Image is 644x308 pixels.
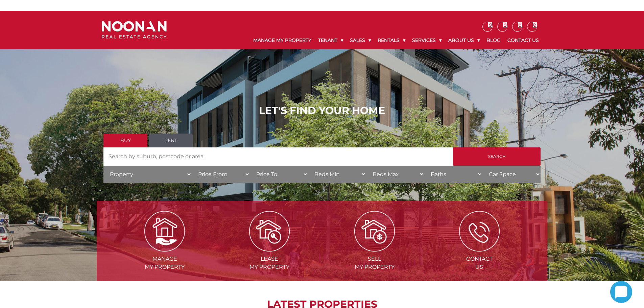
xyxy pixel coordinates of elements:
h1: LET'S FIND YOUR HOME [103,104,541,117]
a: Manage My Property [250,32,315,49]
a: Rentals [374,32,409,49]
img: Sell my property [354,211,395,252]
span: Lease my Property [218,255,321,271]
a: Managemy Property [113,228,216,270]
input: Search [453,147,541,166]
img: Manage my Property [144,211,185,252]
input: Search by suburb, postcode or area [103,147,453,166]
a: Rent [149,134,193,147]
a: Tenant [315,32,347,49]
img: Lease my property [249,211,290,252]
span: Manage my Property [113,255,216,271]
span: Contact Us [428,255,531,271]
a: Sales [347,32,374,49]
a: ContactUs [428,228,531,270]
a: Buy [103,134,147,147]
a: Sellmy Property [323,228,426,270]
a: About Us [445,32,483,49]
a: Leasemy Property [218,228,321,270]
img: Noonan Real Estate Agency [102,21,167,39]
a: Services [409,32,445,49]
span: Sell my Property [323,255,426,271]
a: Blog [483,32,504,49]
img: ICONS [459,211,500,252]
a: Contact Us [504,32,542,49]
